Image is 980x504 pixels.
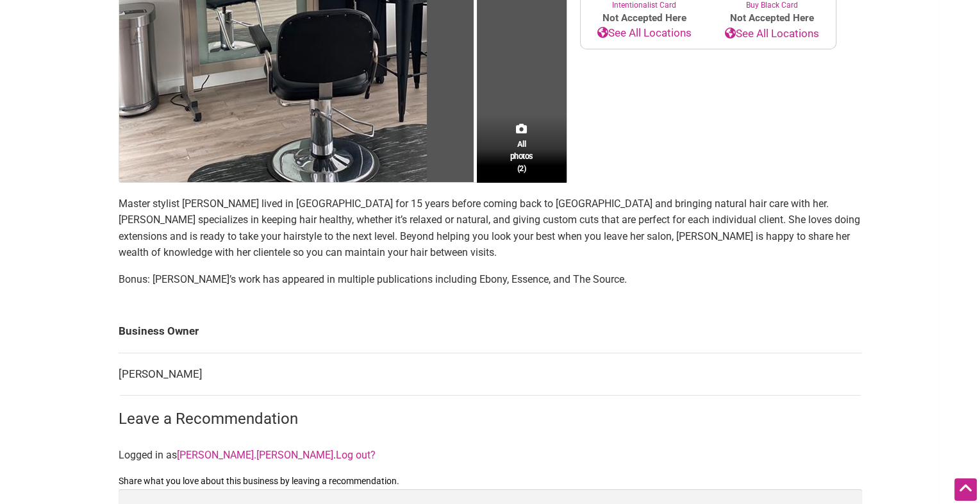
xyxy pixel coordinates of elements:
a: [PERSON_NAME].[PERSON_NAME] [177,449,333,461]
span: Not Accepted Here [708,11,836,26]
p: Master stylist [PERSON_NAME] lived in [GEOGRAPHIC_DATA] for 15 years before coming back to [GEOGR... [119,196,862,261]
span: All photos (2) [510,138,533,174]
td: [PERSON_NAME] [119,353,862,396]
td: Business Owner [119,310,862,353]
label: Share what you love about this business by leaving a recommendation. [119,473,862,489]
div: Scroll Back to Top [954,478,977,501]
a: See All Locations [708,26,836,42]
a: See All Locations [581,25,708,42]
span: Not Accepted Here [581,11,708,26]
h3: Leave a Recommendation [119,408,862,430]
a: Log out? [336,449,376,461]
p: Bonus: [PERSON_NAME]’s work has appeared in multiple publications including Ebony, Essence, and T... [119,271,862,288]
p: Logged in as . [119,447,862,464]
